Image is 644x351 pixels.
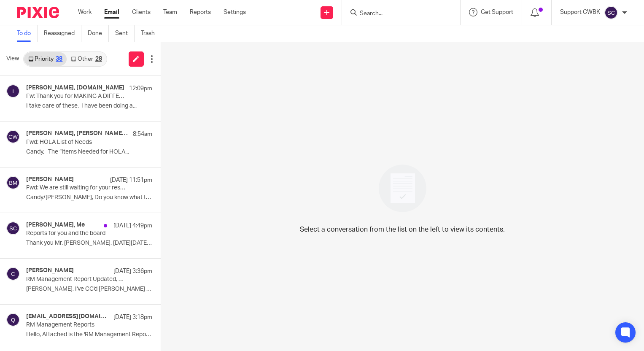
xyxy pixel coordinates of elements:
p: [DATE] 3:36pm [113,267,152,275]
p: 8:54am [133,130,152,138]
p: I take care of these. I have been doing a... [26,103,152,110]
div: 38 [56,56,62,62]
p: Thank you Mr. [PERSON_NAME]. [DATE][DATE] at... [26,240,152,247]
h4: [PERSON_NAME] [26,176,74,183]
p: Support CWBK [560,8,600,16]
a: Settings [224,8,246,16]
p: [DATE] 4:49pm [113,221,152,230]
a: Trash [141,25,161,42]
span: Get Support [481,9,513,15]
p: Fwd: HOLA List of Needs [26,139,127,146]
p: [DATE] 11:51pm [110,176,152,184]
h4: [PERSON_NAME], [PERSON_NAME], [PERSON_NAME] [26,130,129,137]
p: RM Management Report Updated, Program Report, & Ask [PERSON_NAME] Transaction List [26,276,127,283]
p: RM Management Reports [26,321,127,329]
p: Candy, The “Items Needed for HOLA... [26,148,152,156]
a: Done [88,25,109,42]
h4: [PERSON_NAME], Me [26,221,85,229]
div: 28 [95,56,102,62]
img: Pixie [17,7,59,18]
a: Other28 [67,52,106,66]
span: View [6,54,19,63]
a: Email [104,8,119,16]
p: Hello, Attached is the 'RM Management Report'... [26,331,152,338]
a: Reassigned [44,25,81,42]
img: svg%3E [6,221,20,235]
img: svg%3E [6,313,20,327]
a: To do [17,25,38,42]
img: svg%3E [6,267,20,281]
h4: [PERSON_NAME] [26,267,74,274]
p: Select a conversation from the list on the left to view its contents. [300,224,505,235]
a: Priority38 [24,52,67,66]
input: Search [359,10,435,18]
p: Fwd: We are still waiting for your response on Case #: 15143306946 [26,184,127,192]
img: image [373,159,432,218]
img: svg%3E [6,84,20,98]
p: [PERSON_NAME], I've CC'd [PERSON_NAME] on this email for his... [26,286,152,293]
img: svg%3E [604,6,618,19]
a: Work [78,8,92,16]
h4: [PERSON_NAME], [DOMAIN_NAME] [26,84,124,92]
p: Reports for you and the board [26,230,127,237]
p: Fw: Thank you for MAKING A DIFFERENCE! [26,93,127,100]
p: 12:09pm [129,84,152,93]
a: Team [163,8,177,16]
img: svg%3E [6,130,20,143]
p: [DATE] 3:18pm [113,313,152,321]
a: Reports [190,8,211,16]
img: svg%3E [6,176,20,189]
h4: [EMAIL_ADDRESS][DOMAIN_NAME] [26,313,109,320]
a: Sent [115,25,135,42]
p: Candy/[PERSON_NAME], Do you know what this is? Thx ... [26,194,152,201]
a: Clients [132,8,151,16]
